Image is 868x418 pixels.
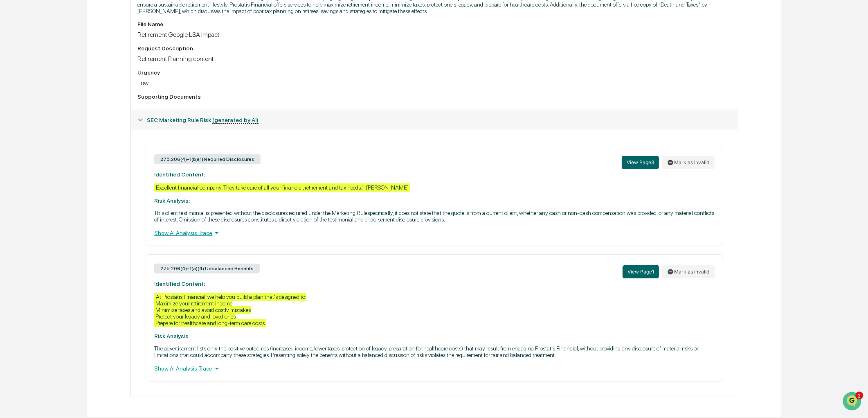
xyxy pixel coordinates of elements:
div: 275.206(4)-1(a)(4) Unbalanced Benefits [154,264,260,273]
button: Mark as invalid [662,156,715,169]
div: SEC Marketing Rule Risk (generated by AI) [131,110,738,130]
button: Start new chat [139,65,149,75]
img: 1746055101610-c473b297-6a78-478c-a979-82029cc54cd1 [8,63,23,77]
div: Urgency [137,69,731,76]
u: (generated by AI) [212,117,259,124]
strong: Identified Content: [154,171,205,178]
a: 🖐️Preclearance [5,142,56,157]
strong: Identified Content: [154,280,205,287]
span: [PERSON_NAME] [25,111,66,118]
button: Mark as invalid [662,265,715,278]
span: [DATE] [72,111,89,118]
div: Retirement Google LSA Impact [137,31,731,38]
a: Powered byPylon [58,181,99,187]
button: View Page3 [622,156,659,169]
p: The advertisement lists only the positive outcomes (increased income, lower taxes, protection of ... [154,345,714,358]
div: Retirement Planning content [137,55,731,63]
div: 🖐️ [8,146,15,153]
img: Ed Schembor [8,104,21,117]
div: 🗄️ [59,146,66,153]
div: Supporting Documents [137,93,731,100]
img: 1746055101610-c473b297-6a78-478c-a979-82029cc54cd1 [16,112,23,118]
button: See all [127,89,149,99]
button: View Page1 [623,265,659,278]
iframe: Open customer support [842,391,864,413]
span: Preclearance [16,145,53,154]
div: Show AI Analysis Trace [154,364,714,373]
div: 275.206(4)-1(b)(1) Required Disclosures [154,154,261,164]
div: At Prostatis Financial, we help you build a plan that's designed to: Maximize your retirement inc... [154,293,306,327]
strong: Risk Analysis: [154,197,190,204]
div: Past conversations [8,91,55,97]
div: We're available if you need us! [37,71,112,77]
span: Attestations [67,145,101,154]
a: 🗄️Attestations [56,142,105,157]
a: 🔎Data Lookup [5,158,55,172]
div: Start new chat [37,63,134,71]
span: Data Lookup [16,161,52,169]
p: How can we help? [8,17,149,30]
div: File Name [137,21,731,27]
div: Request Description [137,45,731,52]
span: SEC Marketing Rule Risk [147,117,259,123]
div: Low [137,79,731,87]
strong: Risk Analysis: [154,333,190,339]
div: Show AI Analysis Trace [154,228,714,237]
span: Pylon [81,181,99,187]
p: This client testimonial is presented without the disclosures required under the Marketing Rulespe... [154,210,714,223]
div: Excellent financial company. They take care of all your financial, retirement and tax needs." [PE... [154,183,410,192]
span: • [68,111,71,118]
div: 🔎 [8,162,15,168]
img: 6558925923028_b42adfe598fdc8269267_72.jpg [17,63,32,77]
